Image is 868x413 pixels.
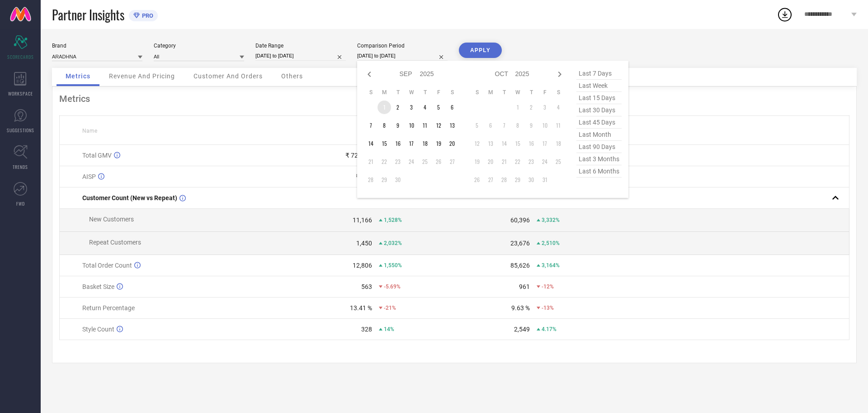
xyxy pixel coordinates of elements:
[82,304,135,312] span: Return Percentage
[542,262,560,269] span: 3,164%
[418,137,432,150] td: Thu Sep 18 2025
[542,305,554,311] span: -13%
[432,89,445,96] th: Friday
[542,283,554,290] span: -12%
[7,53,34,60] span: SCORECARDS
[361,326,372,333] div: 328
[538,101,552,114] td: Fri Oct 03 2025
[542,240,560,246] span: 2,510%
[576,165,622,178] span: last 6 months
[377,137,391,150] td: Mon Sep 15 2025
[82,152,112,159] span: Total GMV
[484,155,497,168] td: Mon Oct 20 2025
[82,283,114,290] span: Basket Size
[405,137,418,150] td: Wed Sep 17 2025
[82,326,114,333] span: Style Count
[52,5,124,24] span: Partner Insights
[445,89,459,96] th: Saturday
[391,101,405,114] td: Tue Sep 02 2025
[350,304,372,312] div: 13.41 %
[353,216,372,224] div: 11,166
[514,326,530,333] div: 2,549
[66,72,90,80] span: Metrics
[576,104,622,116] span: last 30 days
[511,304,530,312] div: 9.63 %
[470,155,484,168] td: Sun Oct 19 2025
[538,137,552,150] td: Fri Oct 17 2025
[511,137,524,150] td: Wed Oct 15 2025
[538,155,552,168] td: Fri Oct 24 2025
[357,43,448,49] div: Comparison Period
[384,240,402,246] span: 2,032%
[356,240,372,247] div: 1,450
[345,152,372,159] div: ₹ 72.08 L
[109,72,175,80] span: Revenue And Pricing
[377,155,391,168] td: Mon Sep 22 2025
[510,240,530,247] div: 23,676
[497,155,511,168] td: Tue Oct 21 2025
[497,173,511,187] td: Tue Oct 28 2025
[554,69,565,80] div: Next month
[418,119,432,132] td: Thu Sep 11 2025
[511,119,524,132] td: Wed Oct 08 2025
[470,89,484,96] th: Sunday
[445,155,459,168] td: Sat Sep 27 2025
[511,173,524,187] td: Wed Oct 29 2025
[7,127,34,134] span: SUGGESTIONS
[484,137,497,150] td: Mon Oct 13 2025
[89,216,134,223] span: New Customers
[445,101,459,114] td: Sat Sep 06 2025
[445,119,459,132] td: Sat Sep 13 2025
[470,119,484,132] td: Sun Oct 05 2025
[384,283,401,290] span: -5.69%
[576,67,622,80] span: last 7 days
[484,173,497,187] td: Mon Oct 27 2025
[377,101,391,114] td: Mon Sep 01 2025
[484,89,497,96] th: Monday
[524,119,538,132] td: Thu Oct 09 2025
[576,129,622,141] span: last month
[538,173,552,187] td: Fri Oct 31 2025
[8,90,33,97] span: WORKSPACE
[377,173,391,187] td: Mon Sep 29 2025
[432,155,445,168] td: Fri Sep 26 2025
[356,173,372,180] div: ₹ 520
[16,200,25,207] span: FWD
[524,101,538,114] td: Thu Oct 02 2025
[281,72,303,80] span: Others
[391,155,405,168] td: Tue Sep 23 2025
[510,262,530,269] div: 85,626
[391,119,405,132] td: Tue Sep 09 2025
[384,326,394,332] span: 14%
[255,51,346,61] input: Select date range
[82,194,177,202] span: Customer Count (New vs Repeat)
[13,163,28,170] span: TRENDS
[445,137,459,150] td: Sat Sep 20 2025
[418,101,432,114] td: Thu Sep 04 2025
[538,89,552,96] th: Friday
[377,89,391,96] th: Monday
[497,137,511,150] td: Tue Oct 14 2025
[364,69,375,80] div: Previous month
[377,119,391,132] td: Mon Sep 08 2025
[361,283,372,290] div: 563
[154,43,244,49] div: Category
[384,262,402,269] span: 1,550%
[511,101,524,114] td: Wed Oct 01 2025
[364,89,377,96] th: Sunday
[524,155,538,168] td: Thu Oct 23 2025
[552,137,565,150] td: Sat Oct 18 2025
[193,72,263,80] span: Customer And Orders
[405,119,418,132] td: Wed Sep 10 2025
[519,283,530,290] div: 961
[418,89,432,96] th: Thursday
[552,155,565,168] td: Sat Oct 25 2025
[432,101,445,114] td: Fri Sep 05 2025
[777,6,793,23] div: Open download list
[552,89,565,96] th: Saturday
[384,217,402,223] span: 1,528%
[484,119,497,132] td: Mon Oct 06 2025
[510,216,530,224] div: 60,396
[524,173,538,187] td: Thu Oct 30 2025
[576,141,622,153] span: last 90 days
